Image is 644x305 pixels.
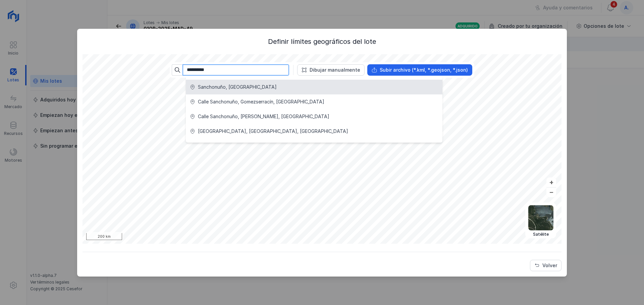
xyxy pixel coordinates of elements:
[198,128,348,135] div: [GEOGRAPHIC_DATA], [GEOGRAPHIC_DATA], [GEOGRAPHIC_DATA]
[198,84,277,90] div: Sanchonuño, [GEOGRAPHIC_DATA]
[186,76,442,157] ul: Option List
[367,64,472,76] button: Subir archivo (*.kml, *.geojson, *.json)
[186,109,442,124] li: Calle Sanchonuño, Arroyo de Cuéllar, España
[542,262,557,269] div: Volver
[186,139,442,153] li: Ayuntamiento de Sanchonuño, Plaza Mayor, Sanchonuño, España
[297,64,365,76] button: Dibujar manualmente
[186,94,442,109] li: Calle Sanchonuño, Gomezserracín, España
[310,67,360,73] div: Dibujar manualmente
[530,260,561,271] button: Volver
[528,232,553,237] div: Satélite
[83,37,561,46] div: Definir límites geográficos del lote
[186,124,442,139] li: Calle de Sanchonuno, Madrid, España
[546,187,556,197] button: –
[198,113,329,120] div: Calle Sanchonuño, [PERSON_NAME], [GEOGRAPHIC_DATA]
[186,80,442,94] li: Sanchonuño, España
[380,67,468,73] div: Subir archivo (*.kml, *.geojson, *.json)
[198,98,324,105] div: Calle Sanchonuño, Gomezserracín, [GEOGRAPHIC_DATA]
[528,205,553,230] img: satellite.webp
[546,177,556,187] button: +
